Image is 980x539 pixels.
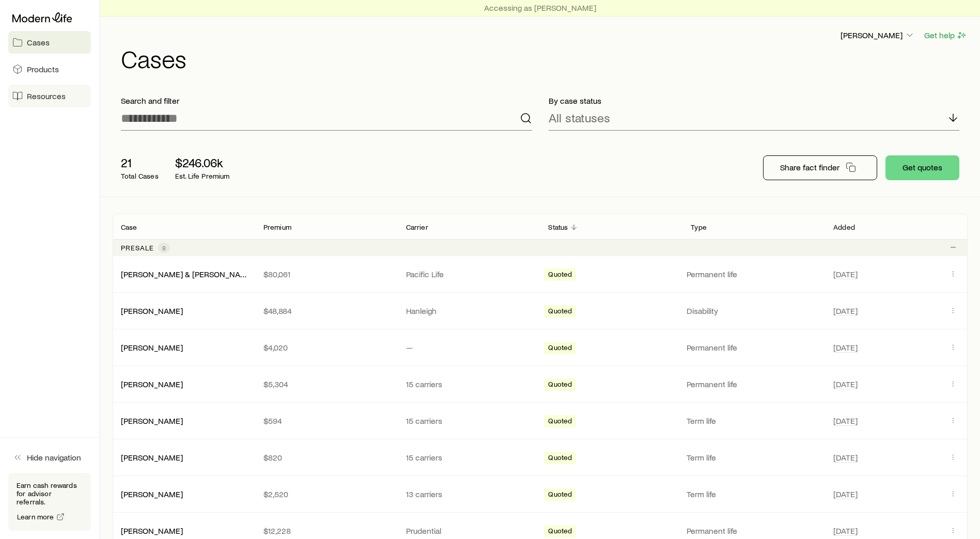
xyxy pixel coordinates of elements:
[121,306,183,315] a: [PERSON_NAME]
[121,172,159,180] p: Total Cases
[484,3,596,13] p: Accessing as [PERSON_NAME]
[121,379,183,390] div: [PERSON_NAME]
[548,270,572,281] span: Quoted
[8,473,91,531] div: Earn cash rewards for advisor referrals.Learn more
[780,162,839,172] p: Share fact finder
[8,85,91,107] a: Resources
[121,306,183,316] div: [PERSON_NAME]
[263,452,390,463] p: $820
[833,526,858,536] span: [DATE]
[263,223,291,231] p: Premium
[406,526,532,536] p: Prudential
[687,342,821,353] p: Permanent life
[406,416,532,426] p: 15 carriers
[17,481,83,506] p: Earn cash rewards for advisor referrals.
[121,342,183,352] a: [PERSON_NAME]
[263,342,390,353] p: $4,020
[406,489,532,499] p: 13 carriers
[121,379,183,389] a: [PERSON_NAME]
[263,269,390,279] p: $80,061
[162,244,166,252] span: 9
[833,306,858,316] span: [DATE]
[263,489,390,499] p: $2,520
[924,29,968,41] button: Get help
[687,306,821,316] p: Disability
[121,416,183,426] div: [PERSON_NAME]
[406,306,532,316] p: Hanleigh
[406,379,532,389] p: 15 carriers
[548,453,572,464] span: Quoted
[8,31,91,54] a: Cases
[548,380,572,391] span: Quoted
[687,269,821,279] p: Permanent life
[263,416,390,426] p: $594
[121,452,183,463] div: [PERSON_NAME]
[833,452,858,463] span: [DATE]
[121,223,137,231] p: Case
[27,37,50,47] span: Cases
[121,416,183,425] a: [PERSON_NAME]
[548,527,572,537] span: Quoted
[121,489,183,500] div: [PERSON_NAME]
[27,91,66,101] span: Resources
[8,446,91,469] button: Hide navigation
[121,526,183,535] a: [PERSON_NAME]
[121,526,183,536] div: [PERSON_NAME]
[833,416,858,426] span: [DATE]
[687,379,821,389] p: Permanent life
[121,46,968,71] h1: Cases
[17,513,54,520] span: Learn more
[840,29,915,42] button: [PERSON_NAME]
[121,489,183,499] a: [PERSON_NAME]
[121,269,270,279] a: [PERSON_NAME] & [PERSON_NAME], LLP
[121,155,159,170] p: 21
[833,342,858,353] span: [DATE]
[406,269,532,279] p: Pacific Life
[175,172,230,180] p: Est. Life Premium
[27,452,81,463] span: Hide navigation
[548,343,572,354] span: Quoted
[406,223,428,231] p: Carrier
[27,64,59,74] span: Products
[263,306,390,316] p: $48,884
[548,223,568,231] p: Status
[263,379,390,389] p: $5,304
[175,155,230,170] p: $246.06k
[833,269,858,279] span: [DATE]
[549,110,610,125] p: All statuses
[406,342,532,353] p: —
[548,307,572,318] span: Quoted
[548,490,572,501] span: Quoted
[833,223,855,231] p: Added
[121,342,183,353] div: [PERSON_NAME]
[833,489,858,499] span: [DATE]
[121,244,154,252] p: Presale
[121,96,532,106] p: Search and filter
[121,269,247,280] div: [PERSON_NAME] & [PERSON_NAME], LLP
[406,452,532,463] p: 15 carriers
[687,526,821,536] p: Permanent life
[121,452,183,462] a: [PERSON_NAME]
[263,526,390,536] p: $12,228
[687,452,821,463] p: Term life
[841,30,915,40] p: [PERSON_NAME]
[833,379,858,389] span: [DATE]
[687,489,821,499] p: Term life
[885,155,959,180] button: Get quotes
[687,416,821,426] p: Term life
[691,223,707,231] p: Type
[548,417,572,427] span: Quoted
[8,58,91,81] a: Products
[763,155,877,180] button: Share fact finder
[549,96,960,106] p: By case status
